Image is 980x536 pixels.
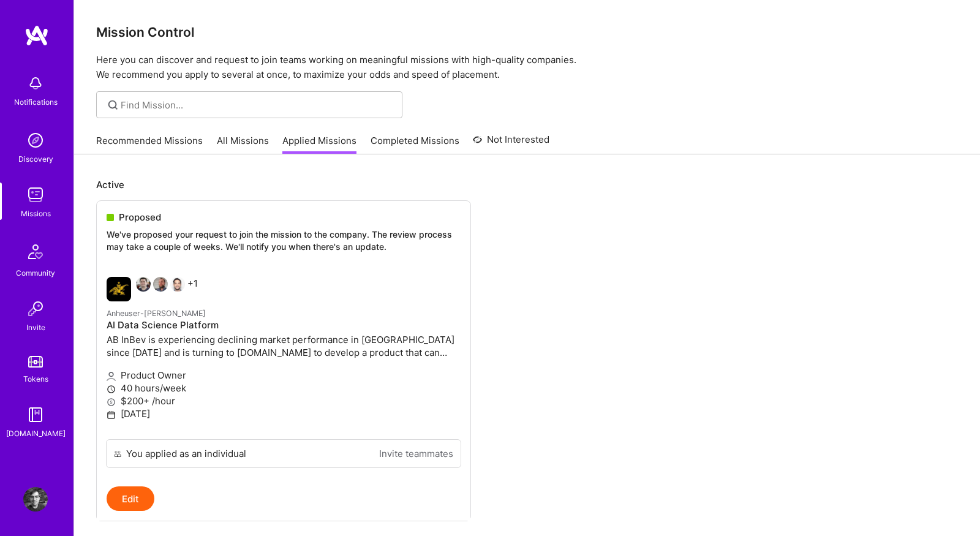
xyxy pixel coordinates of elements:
[119,211,161,224] span: Proposed
[371,134,459,154] a: Completed Missions
[107,320,461,331] h4: AI Data Science Platform
[282,134,356,154] a: Applied Missions
[107,369,461,382] p: Product Owner
[107,309,206,318] small: Anheuser-[PERSON_NAME]
[97,267,470,439] a: Anheuser-Busch company logoEduardo LuttnerTheodore Van RooyRob Shapiro+1Anheuser-[PERSON_NAME]AI ...
[24,25,49,47] img: logo
[107,277,198,301] div: +1
[23,296,48,321] img: Invite
[107,277,131,301] img: Anheuser-Busch company logo
[473,132,549,154] a: Not Interested
[379,447,453,460] a: Invite teammates
[23,71,48,96] img: bell
[136,277,151,292] img: Eduardo Luttner
[6,427,66,440] div: [DOMAIN_NAME]
[23,128,48,153] img: discovery
[107,382,461,394] p: 40 hours/week
[107,228,461,252] p: We've proposed your request to join the mission to the company. The review process may take a cou...
[107,385,116,394] i: icon Clock
[217,134,269,154] a: All Missions
[23,372,48,385] div: Tokens
[170,277,185,292] img: Rob Shapiro
[96,53,958,82] p: Here you can discover and request to join teams working on meaningful missions with high-quality ...
[107,486,154,511] button: Edit
[96,134,203,154] a: Recommended Missions
[16,266,55,279] div: Community
[107,410,116,420] i: icon Calendar
[107,394,461,407] p: $200+ /hour
[121,99,393,111] input: Find Mission...
[96,178,958,191] p: Active
[14,96,58,108] div: Notifications
[28,356,43,368] img: tokens
[23,183,48,207] img: teamwork
[26,321,45,334] div: Invite
[18,153,53,165] div: Discovery
[20,487,51,511] a: User Avatar
[107,372,116,381] i: icon Applicant
[107,407,461,420] p: [DATE]
[23,402,48,427] img: guide book
[126,447,246,460] div: You applied as an individual
[107,398,116,407] i: icon MoneyGray
[21,207,51,220] div: Missions
[153,277,168,292] img: Theodore Van Rooy
[21,237,50,266] img: Community
[107,333,461,359] p: AB InBev is experiencing declining market performance in [GEOGRAPHIC_DATA] since [DATE] and is tu...
[23,487,48,511] img: User Avatar
[96,25,958,40] h3: Mission Control
[106,98,120,112] i: icon SearchGrey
